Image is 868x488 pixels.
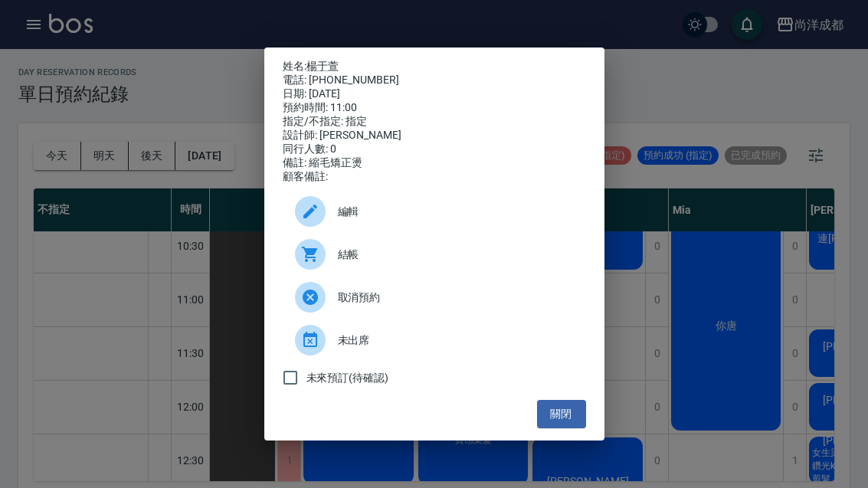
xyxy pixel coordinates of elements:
p: 姓名: [283,60,586,74]
a: 楊于萱 [306,60,339,72]
div: 顧客備註: [283,170,586,184]
div: 指定/不指定: 指定 [283,115,586,129]
div: 未出席 [283,319,586,362]
div: 取消預約 [283,276,586,319]
span: 未來預訂(待確認) [306,370,389,386]
div: 備註: 縮毛矯正燙 [283,156,586,170]
div: 電話: [PHONE_NUMBER] [283,74,586,87]
div: 編輯 [283,190,586,233]
button: 關閉 [537,400,586,428]
span: 結帳 [338,247,574,263]
div: 預約時間: 11:00 [283,101,586,115]
div: 日期: [DATE] [283,87,586,101]
span: 未出席 [338,332,574,349]
span: 編輯 [338,204,574,220]
span: 取消預約 [338,290,574,306]
a: 結帳 [283,233,586,276]
div: 同行人數: 0 [283,142,586,156]
div: 設計師: [PERSON_NAME] [283,129,586,142]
